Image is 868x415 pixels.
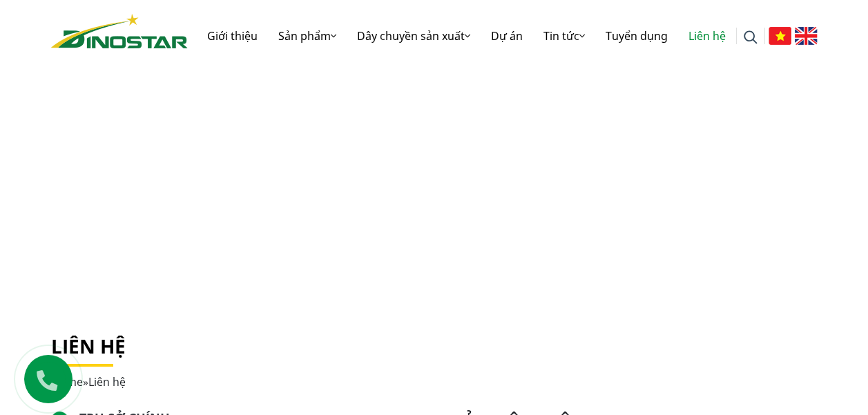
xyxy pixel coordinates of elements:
a: Sản phẩm [268,14,347,58]
a: Giới thiệu [197,14,268,58]
a: Tuyển dụng [595,14,678,58]
img: search [744,30,758,44]
span: » [51,374,126,389]
a: Liên hệ [678,14,736,58]
span: Liên hệ [88,374,126,389]
a: Dây chuyền sản xuất [347,14,481,58]
img: Tiếng Việt [769,27,791,45]
img: logo [51,14,188,48]
img: English [795,27,818,45]
h1: Liên hệ [51,335,818,358]
a: Tin tức [533,14,595,58]
a: Dự án [481,14,533,58]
